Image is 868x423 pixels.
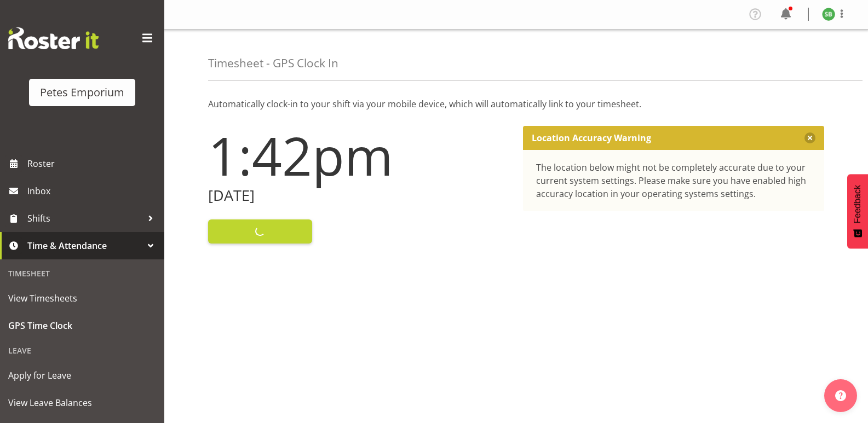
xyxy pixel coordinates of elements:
span: View Timesheets [8,290,156,306]
div: Leave [3,339,162,362]
span: Apply for Leave [8,367,156,384]
span: GPS Time Clock [8,317,156,334]
a: View Leave Balances [3,389,162,416]
span: View Leave Balances [8,395,156,411]
div: Timesheet [3,262,162,285]
h1: 1:42pm [208,126,510,185]
a: GPS Time Clock [3,312,162,339]
h2: [DATE] [208,187,510,204]
div: Petes Emporium [40,84,124,101]
p: Location Accuracy Warning [532,132,651,143]
h4: Timesheet - GPS Clock In [208,57,338,69]
button: Close message [804,132,815,143]
a: View Timesheets [3,285,162,312]
img: help-xxl-2.png [835,390,846,401]
span: Inbox [27,183,159,199]
a: Apply for Leave [3,362,162,389]
span: Roster [27,155,159,172]
img: Rosterit website logo [8,27,99,49]
span: Feedback [853,185,863,223]
p: Automatically clock-in to your shift via your mobile device, which will automatically link to you... [208,97,824,111]
span: Time & Attendance [27,237,142,254]
div: The location below might not be completely accurate due to your current system settings. Please m... [536,161,812,200]
span: Shifts [27,210,142,227]
button: Feedback - Show survey [847,174,868,248]
img: stephanie-burden9828.jpg [822,8,835,21]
